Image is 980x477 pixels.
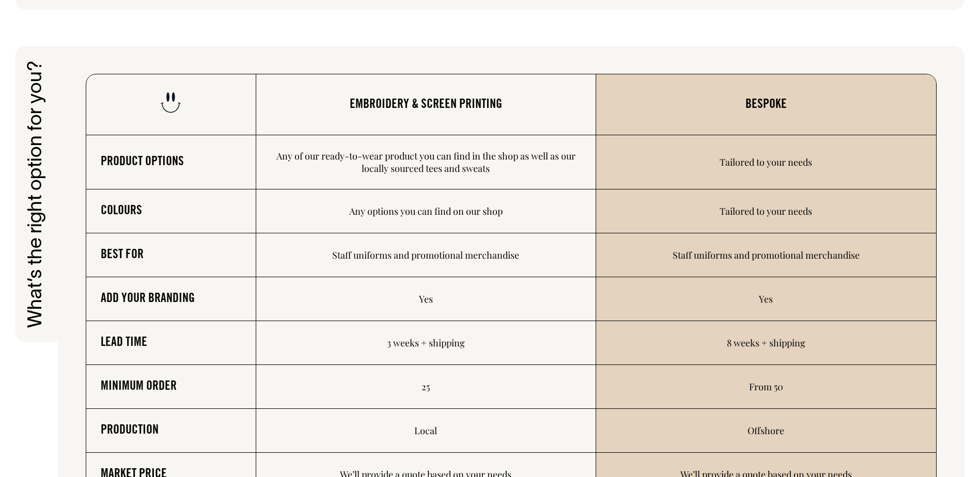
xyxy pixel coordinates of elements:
[256,74,596,135] th: Embroidery & Screen Printing
[596,321,936,365] td: 8 weeks + shipping
[596,74,936,135] th: Bespoke
[256,135,596,189] td: Any of our ready-to-wear product you can find in the shop as well as our locally sourced tees and...
[596,189,936,233] td: Tailored to your needs
[86,409,256,453] td: Production
[86,277,256,321] td: Add your branding
[256,321,596,365] td: 3 weeks + shipping
[86,135,256,189] td: Product options
[15,46,58,342] h4: What’s the right option for you?
[596,409,936,453] td: Offshore
[256,189,596,233] td: Any options you can find on our shop
[256,409,596,453] td: Local
[86,233,256,277] td: Best for
[256,365,596,409] td: 25
[596,233,936,277] td: Staff uniforms and promotional merchandise
[86,365,256,409] td: Minimum order
[596,277,936,321] td: Yes
[596,365,936,409] td: From 50
[86,321,256,365] td: Lead time
[596,135,936,189] td: Tailored to your needs
[256,277,596,321] td: Yes
[86,189,256,233] td: Colours
[256,233,596,277] td: Staff uniforms and promotional merchandise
